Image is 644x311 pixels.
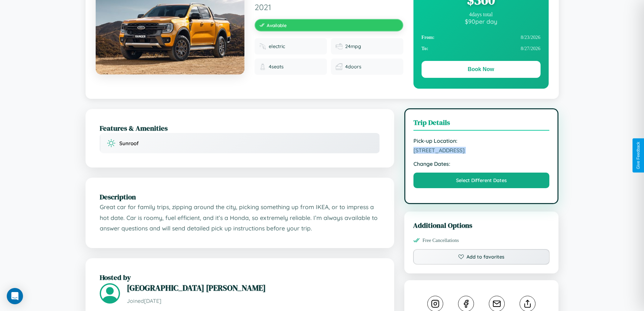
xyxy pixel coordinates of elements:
h2: Description [100,192,380,202]
p: Great car for family trips, zipping around the city, picking something up from IKEA, or to impres... [100,202,380,234]
div: Give Feedback [636,142,641,169]
span: Free Cancellations [423,238,459,243]
strong: Change Dates: [413,160,550,167]
div: Open Intercom Messenger [7,288,23,304]
img: Fuel type [259,43,266,50]
button: Add to favorites [413,249,550,265]
span: 24 mpg [345,43,361,49]
strong: Pick-up Location: [413,137,550,144]
img: Doors [336,63,342,70]
h3: Additional Options [413,220,550,230]
span: 2021 [255,2,403,12]
h3: [GEOGRAPHIC_DATA] [PERSON_NAME] [127,282,380,293]
span: 4 seats [269,64,284,70]
h2: Features & Amenities [100,123,380,133]
div: 4 days total [422,12,541,18]
span: 4 doors [345,64,361,70]
strong: From: [422,35,435,40]
span: electric [269,43,285,49]
span: Available [267,22,287,28]
h3: Trip Details [413,117,550,131]
button: Select Different Dates [413,173,550,188]
h2: Hosted by [100,272,380,282]
button: Book Now [422,61,541,78]
span: Sunroof [119,140,139,147]
p: Joined [DATE] [127,296,380,306]
div: 8 / 23 / 2026 [422,32,541,43]
span: [STREET_ADDRESS] [413,147,550,154]
img: Seats [259,63,266,70]
div: 8 / 27 / 2026 [422,43,541,54]
strong: To: [422,46,428,51]
div: $ 90 per day [422,18,541,25]
img: Fuel efficiency [336,43,342,50]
